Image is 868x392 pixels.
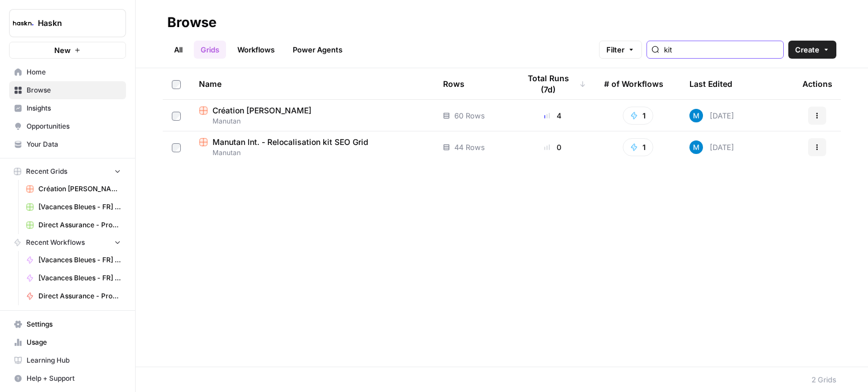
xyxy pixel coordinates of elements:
button: 1 [623,138,653,156]
a: Workflows [231,41,281,59]
button: Recent Grids [9,163,126,180]
span: New [54,45,71,56]
a: [Vacances Bleues - FR] Pages refonte sites hôtels - [GEOGRAPHIC_DATA] (Grid) [21,198,126,216]
span: Your Data [27,139,121,149]
button: Filter [599,41,642,59]
span: Home [27,67,121,77]
div: Total Runs (7d) [519,68,586,99]
div: Rows [443,68,465,99]
a: Opportunities [9,117,126,135]
div: 4 [519,110,586,121]
button: Recent Workflows [9,234,126,251]
span: [Vacances Bleues - FR] Pages refonte sites hôtels - [GEOGRAPHIC_DATA] (Grid) [38,202,121,212]
span: Recent Grids [26,166,67,177]
span: 60 Rows [454,110,485,121]
a: All [167,41,189,59]
a: Settings [9,315,126,333]
a: [Vacances Bleues - FR] Pages refonte sites hôtels - [GEOGRAPHIC_DATA] [21,251,126,269]
span: Insights [27,103,121,113]
input: Search [664,44,779,55]
img: xlx1vc11lo246mpl6i14p9z1ximr [689,140,703,154]
a: Browse [9,81,126,99]
a: Home [9,63,126,81]
a: Power Agents [286,41,349,59]
span: Filter [606,44,624,55]
a: [Vacances Bleues - FR] Pages refonte sites hôtels - [GEOGRAPHIC_DATA] [21,269,126,287]
span: [Vacances Bleues - FR] Pages refonte sites hôtels - [GEOGRAPHIC_DATA] [38,255,121,265]
div: Actions [802,68,832,99]
a: Learning Hub [9,351,126,369]
div: # of Workflows [604,68,663,99]
span: Direct Assurance - Prod [PERSON_NAME] (1) [38,220,121,230]
button: Workspace: Haskn [9,9,126,37]
span: Settings [27,319,121,329]
span: Usage [27,337,121,347]
span: Create [795,44,819,55]
img: Haskn Logo [13,13,33,33]
span: 44 Rows [454,142,485,153]
span: Opportunities [27,121,121,131]
a: Création [PERSON_NAME] [21,180,126,198]
img: xlx1vc11lo246mpl6i14p9z1ximr [689,109,703,122]
button: 1 [623,107,653,125]
span: [Vacances Bleues - FR] Pages refonte sites hôtels - [GEOGRAPHIC_DATA] [38,273,121,283]
div: Last Edited [689,68,732,99]
span: Learning Hub [27,355,121,365]
div: 2 Grids [811,374,836,385]
a: Usage [9,333,126,351]
span: Manutan [199,148,425,158]
span: Recent Workflows [26,237,85,248]
div: 0 [519,142,586,153]
a: Manutan Int. - Relocalisation kit SEO GridManutan [199,136,425,158]
span: Direct Assurance - Prod édito [38,291,121,301]
span: Haskn [38,17,106,29]
span: Manutan Int. - Relocalisation kit SEO Grid [212,136,368,148]
button: Create [788,41,836,59]
div: [DATE] [689,140,734,154]
span: Création [PERSON_NAME] [212,105,311,116]
a: Direct Assurance - Prod [PERSON_NAME] (1) [21,216,126,234]
span: Help + Support [27,373,121,384]
a: Grids [194,41,226,59]
a: Création [PERSON_NAME]Manutan [199,105,425,126]
span: Browse [27,85,121,95]
button: New [9,42,126,59]
span: Manutan [199,116,425,126]
div: Name [199,68,425,99]
div: Browse [167,14,216,32]
span: Création [PERSON_NAME] [38,184,121,194]
a: Direct Assurance - Prod édito [21,287,126,305]
a: Insights [9,99,126,117]
a: Your Data [9,135,126,153]
button: Help + Support [9,369,126,387]
div: [DATE] [689,109,734,122]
